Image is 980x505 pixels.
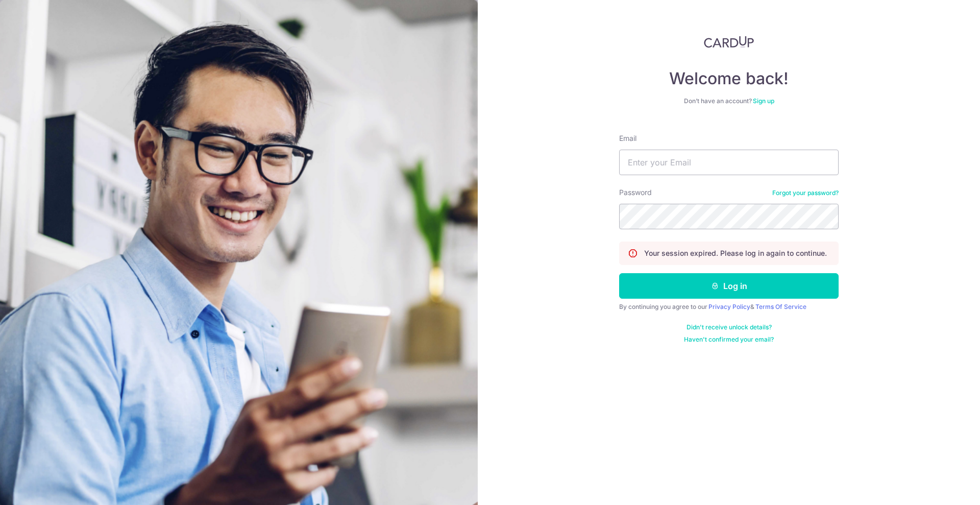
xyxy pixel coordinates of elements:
[644,248,827,258] p: Your session expired. Please log in again to continue.
[772,189,839,197] a: Forgot your password?
[619,187,652,198] label: Password
[708,303,750,310] a: Privacy Policy
[619,68,839,89] h4: Welcome back!
[755,303,806,310] a: Terms Of Service
[687,323,772,331] a: Didn't receive unlock details?
[619,150,839,175] input: Enter your Email
[619,273,839,299] button: Log in
[684,335,774,344] a: Haven't confirmed your email?
[704,36,754,48] img: CardUp Logo
[619,97,839,105] div: Don’t have an account?
[619,133,636,143] label: Email
[619,303,839,311] div: By continuing you agree to our &
[753,97,774,105] a: Sign up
